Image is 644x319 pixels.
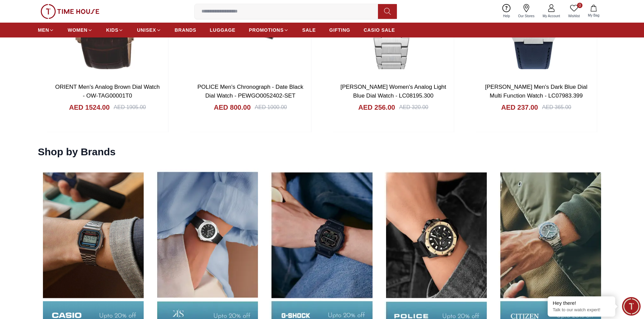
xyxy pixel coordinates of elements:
[249,27,284,33] span: PROMOTIONS
[564,3,584,20] a: 0Wishlist
[500,14,513,19] span: Help
[114,103,146,111] div: AED 1905.00
[514,3,539,20] a: Our Stores
[399,103,428,111] div: AED 320.00
[68,27,88,33] span: WOMEN
[38,24,54,36] a: MEN
[516,14,537,19] span: Our Stores
[302,24,316,36] a: SALE
[622,297,641,316] div: Chat Widget
[249,24,289,36] a: PROMOTIONS
[38,27,49,33] span: MEN
[499,3,514,20] a: Help
[566,14,582,19] span: Wishlist
[542,103,571,111] div: AED 365.00
[214,103,251,112] h4: AED 800.00
[137,24,161,36] a: UNISEX
[302,27,316,33] span: SALE
[585,13,602,18] span: My Bag
[137,27,156,33] span: UNISEX
[501,103,538,112] h4: AED 237.00
[577,3,582,8] span: 0
[340,84,446,99] a: [PERSON_NAME] Women's Analog Light Blue Dial Watch - LC08195.300
[584,3,603,19] button: My Bag
[329,24,350,36] a: GIFTING
[553,300,610,307] div: Hey there!
[364,24,395,36] a: CASIO SALE
[69,103,110,112] h4: AED 1524.00
[55,84,160,99] a: ORIENT Men's Analog Brown Dial Watch - OW-TAG00001T0
[210,24,236,36] a: LUGGAGE
[175,24,196,36] a: BRANDS
[175,27,196,33] span: BRANDS
[364,27,395,33] span: CASIO SALE
[358,103,395,112] h4: AED 256.00
[210,27,236,33] span: LUGGAGE
[329,27,350,33] span: GIFTING
[106,24,123,36] a: KIDS
[41,4,99,19] img: ...
[540,14,563,19] span: My Account
[68,24,93,36] a: WOMEN
[255,103,287,111] div: AED 1000.00
[553,307,610,313] p: Talk to our watch expert!
[106,27,118,33] span: KIDS
[485,84,588,99] a: [PERSON_NAME] Men's Dark Blue Dial Multi Function Watch - LC07983.399
[38,146,116,158] h2: Shop by Brands
[197,84,303,99] a: POLICE Men's Chronograph - Date Black Dial Watch - PEWGO0052402-SET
